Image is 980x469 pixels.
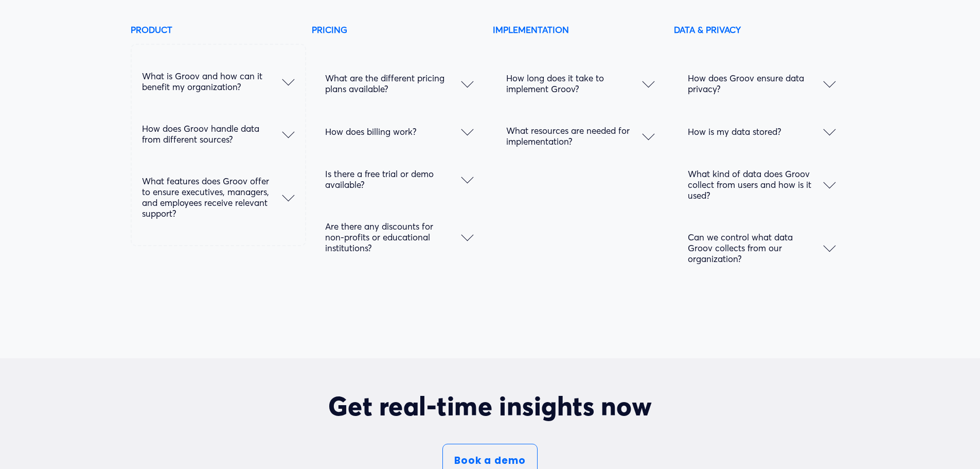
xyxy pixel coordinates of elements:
span: How is my data stored? [688,126,824,137]
h2: Get real-time insights now [220,390,760,422]
strong: PRICING [312,24,347,35]
span: Is there a free trial or demo available? [325,168,461,190]
button: How long does it take to implement Groov? [506,57,654,110]
button: How does Groov handle data from different sources? [142,108,294,160]
span: How does billing work? [325,126,461,137]
button: What resources are needed for implementation? [506,110,654,162]
button: What features does Groov offer to ensure executives, managers, and employees receive relevant sup... [142,160,294,234]
strong: PRODUCT [131,24,172,35]
span: How does Groov handle data from different sources? [142,123,282,145]
button: Is there a free trial or demo available? [325,153,473,205]
span: What kind of data does Groov collect from users and how is it used? [688,168,824,201]
span: What resources are needed for implementation? [506,125,642,147]
span: What features does Groov offer to ensure executives, managers, and employees receive relevant sup... [142,176,282,219]
button: What kind of data does Groov collect from users and how is it used? [688,153,836,216]
strong: IMPLEMENTATION [493,24,569,35]
strong: DATA & PRIVACY [674,24,741,35]
span: Can we control what data Groov collects from our organization? [688,232,824,264]
button: How does Groov ensure data privacy? [688,57,836,110]
button: What are the different pricing plans available? [325,57,473,110]
button: Are there any discounts for non-profits or educational institutions? [325,205,473,269]
span: What are the different pricing plans available? [325,73,461,94]
span: How long does it take to implement Groov? [506,73,642,94]
span: What is Groov and how can it benefit my organization? [142,71,282,92]
button: Can we control what data Groov collects from our organization? [688,216,836,280]
span: How does Groov ensure data privacy? [688,73,824,94]
button: How is my data stored? [688,110,836,153]
button: What is Groov and how can it benefit my organization? [142,55,294,108]
span: Are there any discounts for non-profits or educational institutions? [325,221,461,253]
button: How does billing work? [325,110,473,153]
